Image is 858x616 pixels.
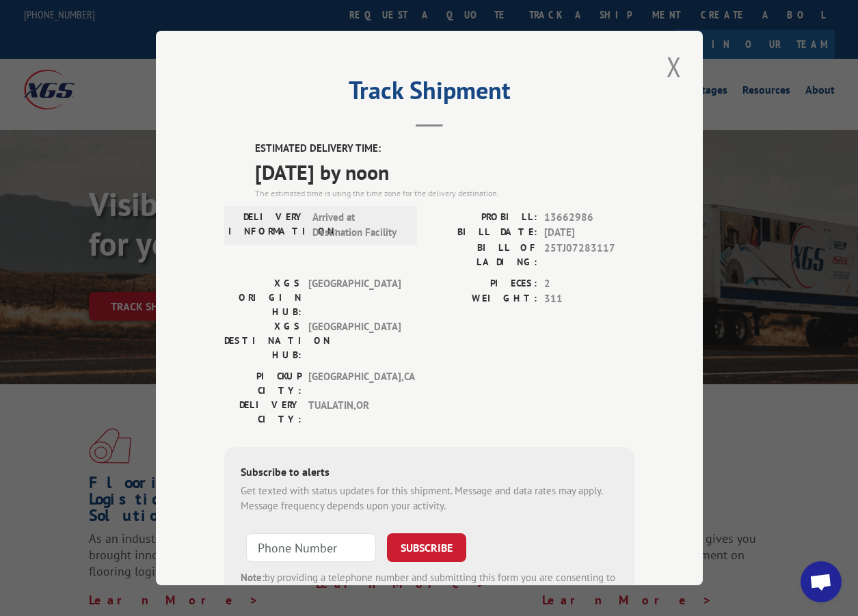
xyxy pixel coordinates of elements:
label: PROBILL: [429,210,537,226]
label: PIECES: [429,276,537,292]
span: Arrived at Destination Facility [312,210,405,241]
div: Get texted with status updates for this shipment. Message and data rates may apply. Message frequ... [241,483,618,514]
span: [GEOGRAPHIC_DATA] [308,319,401,362]
span: 25TJ07283117 [544,241,634,269]
span: [GEOGRAPHIC_DATA] [308,276,401,319]
span: [DATE] [544,225,634,241]
h2: Track Shipment [224,81,634,107]
label: WEIGHT: [429,291,537,307]
span: 311 [544,291,634,307]
label: PICKUP CITY: [224,369,301,398]
div: The estimated time is using the time zone for the delivery destination. [255,187,634,200]
span: 13662986 [544,210,634,226]
strong: Note: [241,571,265,584]
div: Subscribe to alerts [241,464,618,483]
label: XGS DESTINATION HUB: [224,319,301,362]
label: DELIVERY CITY: [224,398,301,427]
span: TUALATIN , OR [308,398,401,427]
span: [DATE] by noon [255,157,634,187]
label: ESTIMATED DELIVERY TIME: [255,141,634,157]
span: [GEOGRAPHIC_DATA] , CA [308,369,401,398]
span: 2 [544,276,634,292]
label: DELIVERY INFORMATION: [228,210,306,241]
button: Close modal [662,48,686,85]
a: Open chat [801,561,842,602]
label: XGS ORIGIN HUB: [224,276,301,319]
button: SUBSCRIBE [387,533,466,562]
input: Phone Number [246,533,376,562]
label: BILL DATE: [429,225,537,241]
label: BILL OF LADING: [429,241,537,269]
